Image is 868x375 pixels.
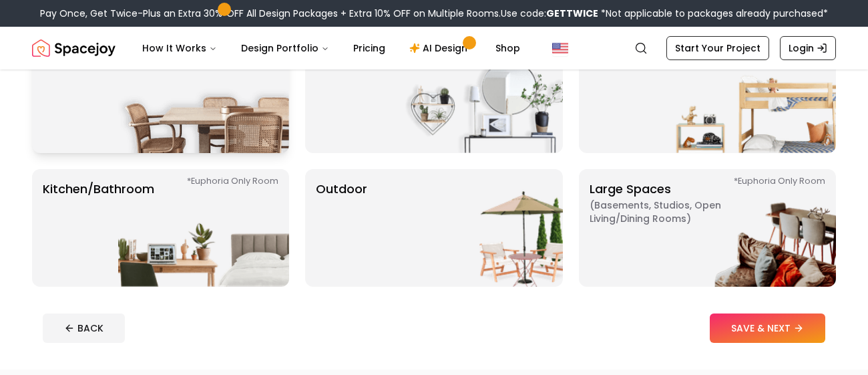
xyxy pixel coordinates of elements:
p: Outdoor [316,180,367,276]
p: entryway [316,46,371,142]
span: ( Basements, Studios, Open living/dining rooms ) [590,199,756,225]
a: Start Your Project [666,36,769,60]
p: Kids' Bedroom/Nursery [590,46,727,142]
a: Pricing [343,35,396,61]
p: Kitchen/Bathroom [43,180,154,276]
a: AI Design [399,35,482,61]
img: Kids' Bedroom/Nursery [665,35,836,153]
img: Kitchen/Bathroom *Euphoria Only [118,169,289,287]
div: Pay Once, Get Twice-Plus an Extra 30% OFF All Design Packages + Extra 10% OFF on Multiple Rooms. [40,7,828,20]
span: Use code: [501,7,598,20]
button: Design Portfolio [230,35,340,61]
img: Dining Room [118,35,289,153]
b: GETTWICE [546,7,598,20]
button: BACK [43,314,125,343]
p: Dining Room [43,46,118,142]
button: How It Works [132,35,228,61]
img: Large Spaces *Euphoria Only [665,169,836,287]
img: Spacejoy Logo [32,35,116,61]
button: SAVE & NEXT [710,314,825,343]
span: *Not applicable to packages already purchased* [598,7,828,20]
nav: Global [32,27,836,70]
a: Spacejoy [32,35,116,61]
nav: Main [132,35,531,61]
img: Outdoor [392,169,563,287]
p: Large Spaces [590,180,756,276]
a: Shop [485,35,531,61]
img: entryway [392,35,563,153]
a: Login [780,36,836,60]
img: United States [552,40,568,56]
